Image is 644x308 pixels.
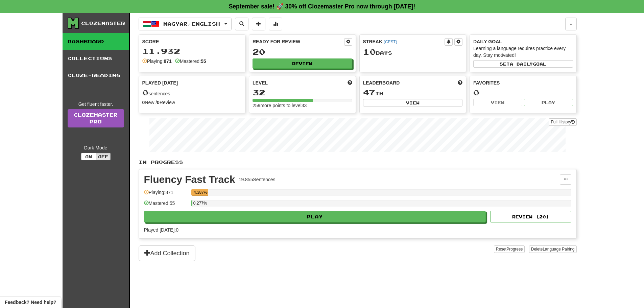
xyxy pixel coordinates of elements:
[96,153,111,160] button: Off
[494,245,525,253] button: ResetProgress
[490,211,571,222] button: Review (20)
[473,45,573,58] div: Learning a language requires practice every day. Stay motivated!
[363,99,463,106] button: View
[142,38,242,45] div: Score
[363,48,463,56] div: Day s
[506,247,523,252] span: Progress
[253,48,352,56] div: 20
[142,79,178,86] span: Played [DATE]
[473,60,573,68] button: Seta dailygoal
[363,47,376,56] span: 10
[139,159,577,166] p: In Progress
[253,79,268,86] span: Level
[63,67,129,84] a: Cloze-Reading
[63,50,129,67] a: Collections
[529,245,577,253] button: DeleteLanguage Pairing
[363,79,400,86] span: Leaderboard
[363,88,375,97] span: 47
[363,38,445,45] div: Streak
[549,118,576,126] button: Full History
[139,18,232,30] button: Magyar/English
[63,33,129,50] a: Dashboard
[229,3,415,10] strong: September sale! 🚀 30% off Clozemaster Pro now through [DATE]!
[363,88,463,97] div: th
[458,79,462,86] span: This week in points, UTC
[5,299,56,306] span: Open feedback widget
[144,211,486,222] button: Play
[144,174,235,185] div: Fluency Fast Track
[252,18,265,30] button: Add sentence to collection
[524,99,573,106] button: Play
[81,20,125,27] div: Clozemaster
[142,88,149,97] span: 0
[164,58,171,64] strong: 871
[201,58,206,64] strong: 55
[142,47,242,55] div: 11.932
[144,189,188,200] div: Playing: 871
[473,88,573,97] div: 0
[144,200,188,211] div: Mastered: 55
[157,100,160,105] strong: 0
[473,79,573,86] div: Favorites
[68,144,124,151] div: Dark Mode
[144,227,178,233] span: Played [DATE]: 0
[139,245,195,261] button: Add Collection
[239,176,276,183] div: 19.855 Sentences
[163,21,220,27] span: Magyar / English
[253,102,352,109] div: 259 more points to level 33
[68,109,124,127] a: ClozemasterPro
[142,88,242,97] div: sentences
[142,100,145,105] strong: 0
[253,58,352,69] button: Review
[473,99,522,106] button: View
[235,18,248,30] button: Search sentences
[142,58,172,65] div: Playing:
[175,58,206,65] div: Mastered:
[68,101,124,108] div: Get fluent faster.
[81,153,96,160] button: On
[142,99,242,106] div: New / Review
[510,62,533,66] span: a daily
[253,38,344,45] div: Ready for Review
[253,88,352,97] div: 32
[269,18,282,30] button: More stats
[473,38,573,45] div: Daily Goal
[384,40,397,44] a: (CEST)
[543,247,574,252] span: Language Pairing
[193,189,208,196] div: 4.387%
[348,79,352,86] span: Score more points to level up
